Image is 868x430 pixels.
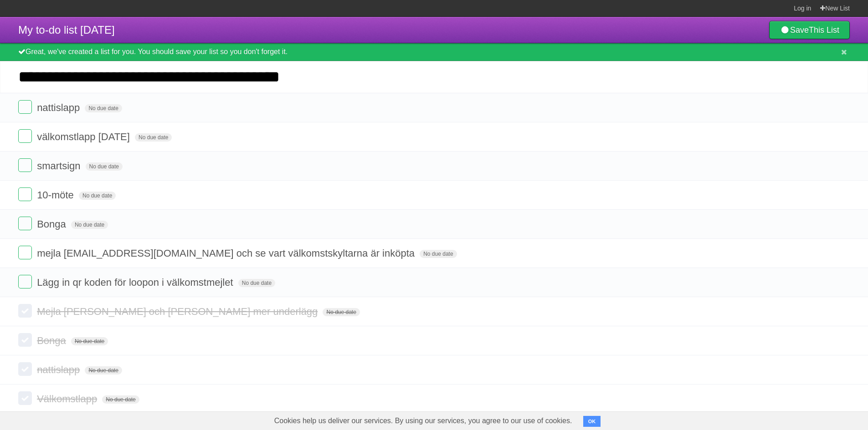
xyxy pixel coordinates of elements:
[265,412,581,430] span: Cookies help us deliver our services. By using our services, you agree to our use of cookies.
[18,362,32,376] label: Done
[37,102,82,113] span: nattislapp
[37,364,82,375] span: nattislapp
[18,391,32,405] label: Done
[37,306,320,317] span: Mejla [PERSON_NAME] och [PERSON_NAME] mer underlägg
[18,187,32,201] label: Done
[85,366,122,374] span: No due date
[18,129,32,143] label: Done
[323,308,360,316] span: No due date
[18,24,115,36] span: My to-do list [DATE]
[37,248,417,259] span: mejla [EMAIL_ADDRESS][DOMAIN_NAME] och se vart välkomstskyltarna är inköpta
[37,393,99,405] span: Välkomstlapp
[18,100,32,114] label: Done
[79,192,116,200] span: No due date
[18,246,32,259] label: Done
[86,162,123,171] span: No due date
[18,275,32,288] label: Done
[71,221,108,229] span: No due date
[583,416,601,427] button: OK
[18,333,32,347] label: Done
[37,189,76,201] span: 10-möte
[37,131,132,142] span: välkomstlapp [DATE]
[18,217,32,230] label: Done
[37,160,82,172] span: smartsign
[420,250,457,258] span: No due date
[37,277,235,288] span: Lägg in qr koden för loopon i välkomstmejlet
[18,304,32,318] label: Done
[102,395,139,404] span: No due date
[37,218,68,230] span: Bonga
[18,158,32,172] label: Done
[37,335,68,346] span: Bonga
[135,133,172,142] span: No due date
[71,337,108,345] span: No due date
[769,21,850,39] a: SaveThis List
[238,279,275,287] span: No due date
[809,25,839,35] b: This List
[85,104,122,112] span: No due date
